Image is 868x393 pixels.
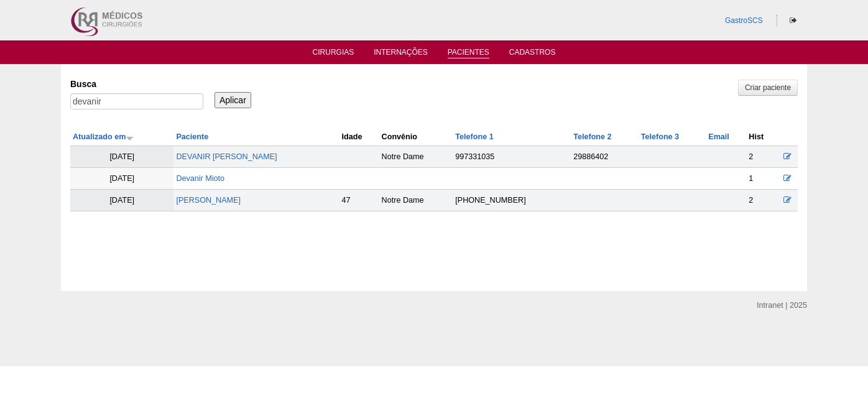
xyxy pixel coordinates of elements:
a: Cadastros [509,48,556,60]
td: 997331035 [453,146,571,168]
a: Atualizado em [73,132,134,141]
th: Convênio [379,128,453,146]
td: [DATE] [70,168,173,190]
a: Telefone 3 [641,132,679,141]
a: Pacientes [448,48,489,58]
a: DEVANIR [PERSON_NAME] [176,152,277,161]
td: [DATE] [70,190,173,211]
a: Paciente [176,132,208,141]
a: Devanir Mioto [176,174,224,183]
a: Email [708,132,729,141]
a: Cirurgias [313,48,354,60]
th: Hist [746,128,777,146]
label: Busca [70,78,203,90]
a: Criar paciente [738,80,798,96]
td: 2 [746,190,777,211]
a: Internações [374,48,428,60]
a: GastroSCS [725,16,763,25]
td: 47 [339,190,379,211]
a: [PERSON_NAME] [176,196,241,205]
input: Aplicar [215,92,251,108]
div: Intranet | 2025 [757,299,807,312]
td: 29886402 [571,146,639,168]
a: Telefone 2 [573,132,611,141]
td: 1 [746,168,777,190]
td: [DATE] [70,146,173,168]
td: Notre Dame [379,190,453,211]
i: Sair [790,17,796,24]
td: Notre Dame [379,146,453,168]
input: Digite os termos que você deseja procurar. [70,93,203,109]
th: Idade [339,128,379,146]
td: 2 [746,146,777,168]
a: Telefone 1 [455,132,493,141]
td: [PHONE_NUMBER] [453,190,571,211]
img: ordem crescente [126,134,134,142]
